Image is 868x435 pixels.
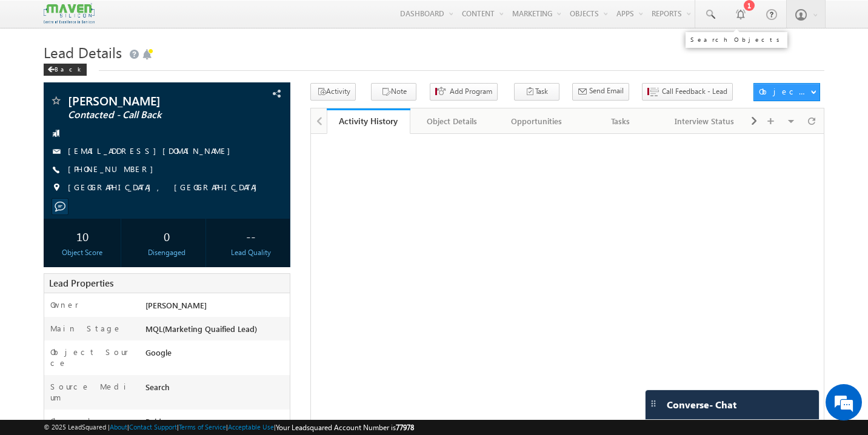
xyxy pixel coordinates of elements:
[663,108,747,134] a: Interview Status
[450,86,492,97] span: Add Program
[145,300,207,310] span: [PERSON_NAME]
[131,225,202,247] div: 0
[642,83,733,101] button: Call Feedback - Lead
[47,225,118,247] div: 10
[110,423,127,431] a: About
[50,416,100,427] label: Channel
[690,36,783,43] div: Search Objects
[142,381,290,398] div: Search
[667,399,736,410] span: Converse - Chat
[44,42,122,62] span: Lead Details
[47,247,118,258] div: Object Score
[44,63,93,73] a: Back
[396,423,414,432] span: 77978
[215,225,287,247] div: --
[131,247,202,258] div: Disengaged
[44,64,87,76] div: Back
[420,114,484,128] div: Object Details
[579,108,663,134] a: Tasks
[504,114,568,128] div: Opportunities
[759,86,810,97] div: Object Actions
[50,381,133,403] label: Source Medium
[215,247,287,258] div: Lead Quality
[410,108,495,134] a: Object Details
[649,399,658,408] img: carter-drag
[276,423,414,432] span: Your Leadsquared Account Number is
[589,85,624,96] span: Send Email
[68,109,221,121] span: Contacted - Call Back
[50,299,79,310] label: Owner
[495,108,579,134] a: Opportunities
[44,422,414,433] span: © 2025 LeadSquared | | | | |
[50,323,122,334] label: Main Stage
[44,3,95,24] img: Custom Logo
[142,416,290,433] div: Paid
[228,423,274,431] a: Acceptable Use
[589,114,652,128] div: Tasks
[142,323,290,340] div: MQL(Marketing Quaified Lead)
[336,115,402,127] div: Activity History
[129,423,177,431] a: Contact Support
[68,95,221,107] span: [PERSON_NAME]
[673,114,736,128] div: Interview Status
[179,423,226,431] a: Terms of Service
[68,164,159,176] span: [PHONE_NUMBER]
[371,83,416,101] button: Note
[50,347,133,368] label: Object Source
[310,83,356,101] button: Activity
[327,108,411,134] a: Activity History
[68,145,236,156] a: [EMAIL_ADDRESS][DOMAIN_NAME]
[142,347,290,364] div: Google
[753,83,820,101] button: Object Actions
[49,277,113,289] span: Lead Properties
[662,86,727,97] span: Call Feedback - Lead
[514,83,559,101] button: Task
[430,83,498,101] button: Add Program
[572,83,629,101] button: Send Email
[68,182,263,194] span: [GEOGRAPHIC_DATA], [GEOGRAPHIC_DATA]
